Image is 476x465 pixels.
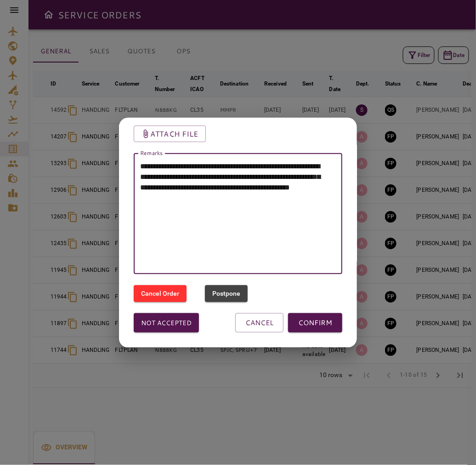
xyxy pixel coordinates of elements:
[150,128,198,139] p: Attach file
[134,313,199,333] button: Not accepted
[235,313,283,333] button: CANCEL
[134,126,206,142] button: Attach file
[288,313,342,333] button: CONFIRM
[134,285,187,302] button: Cancel Order
[140,149,163,157] label: Remarks
[205,285,248,302] button: Postpone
